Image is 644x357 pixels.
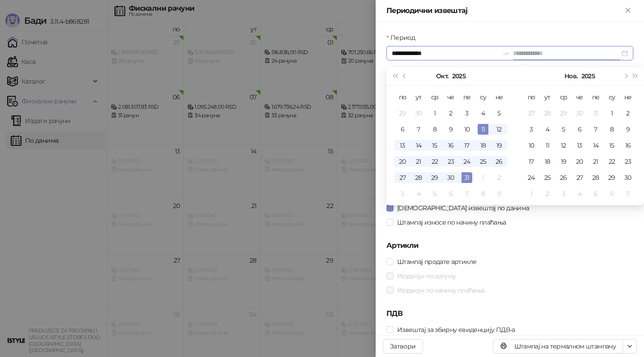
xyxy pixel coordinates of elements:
[523,105,539,121] td: 2025-10-27
[574,140,585,151] div: 13
[394,257,480,267] span: Штампај продате артикле
[475,137,491,153] td: 2025-10-18
[606,124,617,135] div: 8
[606,188,617,199] div: 6
[436,67,448,85] button: Изабери месец
[526,140,537,151] div: 10
[462,188,472,199] div: 7
[475,105,491,121] td: 2025-10-04
[475,170,491,186] td: 2025-11-01
[588,170,604,186] td: 2025-11-28
[539,105,555,121] td: 2025-10-28
[491,153,507,170] td: 2025-10-26
[526,172,537,183] div: 24
[542,124,553,135] div: 4
[542,188,553,199] div: 2
[411,105,427,121] td: 2025-09-30
[445,124,456,135] div: 9
[631,67,640,85] button: Следећа година (Control + right)
[397,140,408,151] div: 13
[523,137,539,153] td: 2025-11-10
[572,153,588,170] td: 2025-11-20
[523,186,539,202] td: 2025-12-01
[588,121,604,137] td: 2025-11-07
[394,89,411,105] th: по
[502,50,509,57] span: swap-right
[443,137,459,153] td: 2025-10-16
[572,137,588,153] td: 2025-11-13
[462,172,472,183] div: 31
[427,170,443,186] td: 2025-10-29
[558,124,569,135] div: 5
[445,172,456,183] div: 30
[445,188,456,199] div: 6
[574,108,585,119] div: 30
[539,137,555,153] td: 2025-11-11
[606,108,617,119] div: 1
[443,105,459,121] td: 2025-10-02
[539,170,555,186] td: 2025-11-25
[572,186,588,202] td: 2025-12-04
[574,124,585,135] div: 6
[475,153,491,170] td: 2025-10-25
[427,186,443,202] td: 2025-11-05
[427,105,443,121] td: 2025-10-01
[411,121,427,137] td: 2025-10-07
[555,137,572,153] td: 2025-11-12
[572,89,588,105] th: че
[383,339,423,353] button: Затвори
[491,105,507,121] td: 2025-10-05
[574,172,585,183] div: 27
[574,188,585,199] div: 4
[459,105,475,121] td: 2025-10-03
[606,156,617,167] div: 22
[491,89,507,105] th: не
[413,188,424,199] div: 4
[452,67,466,85] button: Изабери годину
[491,121,507,137] td: 2025-10-12
[558,140,569,151] div: 12
[590,124,601,135] div: 7
[462,156,472,167] div: 24
[478,156,488,167] div: 25
[526,156,537,167] div: 17
[604,170,620,186] td: 2025-11-29
[623,108,633,119] div: 2
[394,121,411,137] td: 2025-10-06
[413,124,424,135] div: 7
[542,108,553,119] div: 28
[620,186,636,202] td: 2025-12-07
[478,108,488,119] div: 4
[462,124,472,135] div: 10
[400,67,410,85] button: Претходни месец (PageUp)
[413,172,424,183] div: 28
[620,121,636,137] td: 2025-11-09
[394,203,533,213] span: [DEMOGRAPHIC_DATA] извештај по данима
[394,105,411,121] td: 2025-09-29
[411,89,427,105] th: ут
[429,188,440,199] div: 5
[555,153,572,170] td: 2025-11-19
[574,156,585,167] div: 20
[542,172,553,183] div: 25
[445,140,456,151] div: 16
[494,188,504,199] div: 9
[429,156,440,167] div: 22
[539,186,555,202] td: 2025-12-02
[620,153,636,170] td: 2025-11-23
[459,170,475,186] td: 2025-10-31
[620,105,636,121] td: 2025-11-02
[427,121,443,137] td: 2025-10-08
[443,153,459,170] td: 2025-10-23
[623,140,633,151] div: 16
[478,188,488,199] div: 8
[558,188,569,199] div: 3
[411,153,427,170] td: 2025-10-21
[475,186,491,202] td: 2025-11-08
[392,48,499,58] input: Период
[459,153,475,170] td: 2025-10-24
[555,121,572,137] td: 2025-11-05
[604,121,620,137] td: 2025-11-08
[623,188,633,199] div: 7
[413,140,424,151] div: 14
